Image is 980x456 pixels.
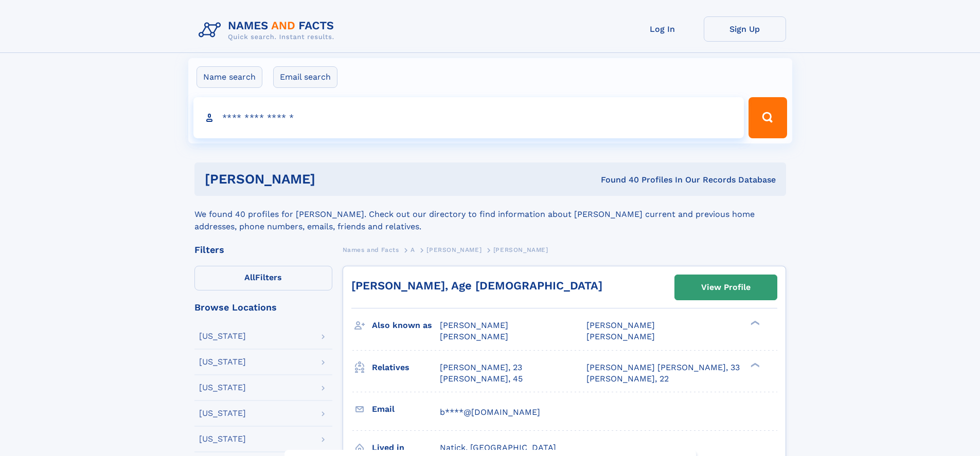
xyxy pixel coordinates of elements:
[372,317,440,334] h3: Also known as
[440,332,508,341] span: [PERSON_NAME]
[244,272,255,282] span: All
[194,303,332,312] div: Browse Locations
[748,320,760,326] div: ❯
[199,435,246,443] div: [US_STATE]
[372,359,440,376] h3: Relatives
[458,174,776,186] div: Found 40 Profiles In Our Records Database
[586,320,655,330] span: [PERSON_NAME]
[273,66,337,88] label: Email search
[440,362,522,373] a: [PERSON_NAME], 23
[748,361,760,368] div: ❯
[749,97,787,138] button: Search Button
[193,97,744,138] input: search input
[411,246,415,253] span: A
[197,66,262,88] label: Name search
[194,245,332,254] div: Filters
[493,246,548,253] span: [PERSON_NAME]
[199,384,246,392] div: [US_STATE]
[586,332,655,341] span: [PERSON_NAME]
[586,373,669,385] a: [PERSON_NAME], 22
[701,276,751,299] div: View Profile
[199,409,246,417] div: [US_STATE]
[194,196,786,233] div: We found 40 profiles for [PERSON_NAME]. Check out our directory to find information about [PERSON...
[194,16,343,44] img: Logo Names and Facts
[426,246,482,253] span: [PERSON_NAME]
[372,400,440,418] h3: Email
[704,16,786,42] a: Sign Up
[351,279,602,292] a: [PERSON_NAME], Age [DEMOGRAPHIC_DATA]
[411,243,415,256] a: A
[621,16,704,42] a: Log In
[194,266,332,290] label: Filters
[440,373,523,385] a: [PERSON_NAME], 45
[586,362,740,373] a: [PERSON_NAME] [PERSON_NAME], 33
[205,173,458,186] h1: [PERSON_NAME]
[440,443,556,452] span: Natick, [GEOGRAPHIC_DATA]
[440,320,508,330] span: [PERSON_NAME]
[343,243,399,256] a: Names and Facts
[675,275,777,300] a: View Profile
[199,358,246,366] div: [US_STATE]
[426,243,482,256] a: [PERSON_NAME]
[199,332,246,340] div: [US_STATE]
